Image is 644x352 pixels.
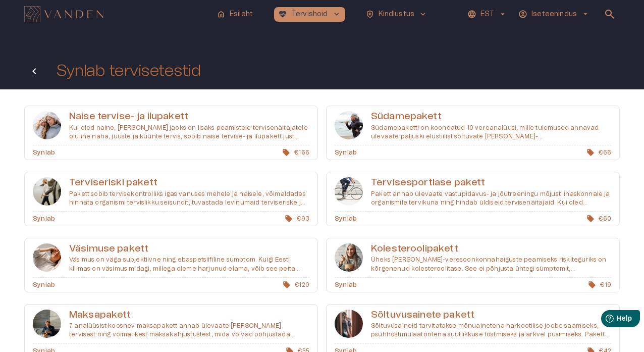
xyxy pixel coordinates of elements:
[33,243,61,272] img: SYNLAB_vasimus.png
[604,8,616,20] span: search
[33,148,55,157] p: Synlab
[24,61,44,81] button: Tagasi
[24,6,103,22] img: Vanden logo
[274,7,345,22] button: ecg_heartTervishoidkeyboard_arrow_down
[33,111,61,139] img: SYNLAB_naisetervisejailupakett.jpeg
[480,9,494,20] p: EST
[361,7,432,22] button: health_and_safetyKindlustuskeyboard_arrow_down
[371,256,611,273] p: Üheks [PERSON_NAME]-veresoonkonnahaiguste peamiseks riskiteguriks on kõrgenenud kolesteroolitase....
[517,7,592,22] button: Iseteenindusarrow_drop_down
[581,10,590,19] span: arrow_drop_down
[33,177,61,206] img: SYNLAB_terviseriski-pakett.jpeg
[335,310,363,338] img: SYNLAB-narkotestimine.jpeg
[371,124,611,141] p: Südamepaketti on koondatud 10 vereanalüüsi, mille tulemused annavad ülevaate paljuski elustiilist...
[69,190,309,207] p: Pakett sobib tervisekontrolliks igas vanuses mehele ja naisele, võimaldades hinnata organismi ter...
[371,242,611,256] h6: Kolesteroolipakett
[565,306,644,334] iframe: Help widget launcher
[283,214,309,223] p: € 93
[335,148,357,157] p: Synlab
[69,309,309,322] h6: Maksapakett
[371,110,611,124] h6: Südamepakett
[33,280,55,289] p: Synlab
[584,148,611,157] p: € 66
[230,9,253,20] p: Esileht
[57,62,200,80] h1: Synlab tervisetestid
[371,309,611,322] h6: Sõltuvusainete pakett
[69,124,309,141] p: Kui oled naine, [PERSON_NAME] jaoks on lisaks peamistele tervisenäitajatele oluline naha, juuste ...
[217,10,226,19] span: home
[278,10,287,19] span: ecg_heart
[212,7,258,22] button: homeEsileht
[69,110,309,124] h6: Naise tervise- ja ilupakett
[466,7,509,22] button: EST
[69,242,309,256] h6: Väsimuse pakett
[33,310,61,338] img: SYNLAB_maksapakett.jpeg
[335,243,363,272] img: SYNLAB_kolesteroolipakett.jpeg
[335,177,363,206] img: SYNLAB_tervisesportlasepakett.jpeg
[332,10,341,19] span: keyboard_arrow_down
[291,9,328,20] p: Tervishoid
[69,176,309,190] h6: Terviseriski pakett
[371,322,611,339] p: Sõltuvusaineid tarvitatakse mõnuainetena narkootilise joobe saamiseks, psühhostimulaatoritena suu...
[586,280,611,289] p: € 19
[365,10,374,19] span: health_and_safety
[69,256,309,273] p: Väsimus on väga subjektiivne ning ebaspetsiifiline sümptom. Kuigi Eesti kliimas on väsimus midagi...
[335,214,357,223] p: Synlab
[379,9,415,20] p: Kindlustus
[33,214,55,223] p: Synlab
[335,111,363,139] img: SYNLAB_sudamepakett.jpeg
[418,10,427,19] span: keyboard_arrow_down
[371,190,611,207] p: Pakett annab ülevaate vastupidavus- ja jõutreeningu mõjust lihaskonnale ja organismile tervikuna ...
[371,176,611,190] h6: Tervisesportlase pakett
[280,148,309,157] p: € 166
[584,214,611,223] p: € 60
[281,280,309,289] p: € 120
[69,322,309,339] p: 7 analüüsist koosnev maksapakett annab ülevaate [PERSON_NAME] tervisest ning võimalikest maksakah...
[600,4,620,24] button: open search modal
[531,9,577,20] p: Iseteenindus
[24,7,208,21] a: Navigate to homepage
[335,280,357,289] p: Synlab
